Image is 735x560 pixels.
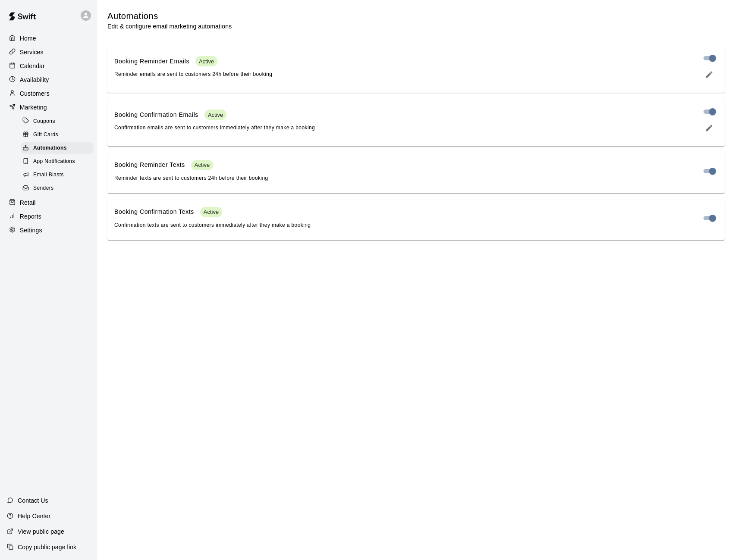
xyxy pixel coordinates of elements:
div: Email Blasts [21,169,94,181]
span: Gift Cards [33,131,58,139]
p: Booking Confirmation Texts [114,207,194,216]
span: Confirmation emails are sent to customers immediately after they make a booking [114,125,315,131]
p: Availability [20,75,49,84]
p: Home [20,34,36,43]
span: Reminder texts are sent to customers 24h before their booking [114,175,268,181]
a: Senders [21,182,97,195]
a: App Notifications [21,155,97,169]
a: Gift Cards [21,128,97,141]
div: Automations [21,142,94,154]
p: Customers [20,89,50,98]
a: Services [7,46,90,59]
span: Active [195,58,217,65]
span: Coupons [33,117,55,126]
p: Copy public page link [18,543,76,551]
span: Reminder emails are sent to customers 24h before their booking [114,71,272,77]
span: Active [200,209,222,215]
h5: Automations [107,10,232,22]
div: Senders [21,182,94,194]
a: Reports [7,210,90,223]
a: Coupons [21,115,97,128]
p: Contact Us [18,496,48,505]
p: Reports [20,212,41,221]
span: App Notifications [33,157,75,166]
a: Home [7,32,90,45]
button: edit [700,67,718,82]
div: Gift Cards [21,129,94,141]
p: View public page [18,527,64,536]
a: Customers [7,87,90,100]
a: Email Blasts [21,169,97,182]
span: Automations [33,144,67,153]
p: Retail [20,198,36,207]
a: Marketing [7,101,90,114]
p: Settings [20,226,42,235]
p: Marketing [20,103,47,112]
span: Senders [33,184,54,193]
div: Coupons [21,116,94,128]
button: edit [700,120,718,136]
p: Services [20,48,44,56]
p: Help Center [18,512,50,520]
span: Confirmation texts are sent to customers immediately after they make a booking [114,222,311,228]
span: Active [191,162,213,168]
a: Retail [7,196,90,209]
span: Active [204,112,226,118]
a: Automations [21,142,97,155]
p: Edit & configure email marketing automations [107,22,232,31]
p: Booking Reminder Emails [114,57,189,66]
a: Settings [7,224,90,237]
div: App Notifications [21,156,94,168]
p: Booking Confirmation Emails [114,110,198,119]
span: Email Blasts [33,171,64,179]
p: Calendar [20,62,45,70]
p: Booking Reminder Texts [114,160,185,169]
a: Calendar [7,59,90,72]
a: Availability [7,73,90,86]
